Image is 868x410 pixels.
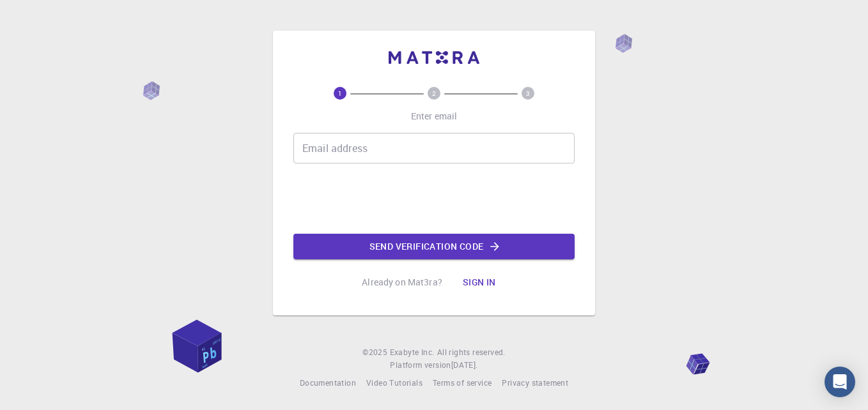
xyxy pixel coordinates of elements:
[300,377,356,390] a: Documentation
[390,347,435,357] span: Exabyte Inc.
[300,377,356,388] span: Documentation
[366,377,422,388] span: Video Tutorials
[502,377,568,390] a: Privacy statement
[432,89,436,98] text: 2
[451,359,478,372] a: [DATE].
[338,89,342,98] text: 1
[502,377,568,388] span: Privacy statement
[437,346,506,359] span: All rights reserved.
[293,234,575,259] button: Send verification code
[390,359,451,372] span: Platform version
[390,346,435,359] a: Exabyte Inc.
[451,360,478,370] span: [DATE] .
[337,174,531,224] iframe: reCAPTCHA
[366,377,422,390] a: Video Tutorials
[526,89,530,98] text: 3
[433,377,492,390] a: Terms of service
[825,367,855,397] div: Open Intercom Messenger
[453,270,506,295] button: Sign in
[362,276,442,289] p: Already on Mat3ra?
[411,110,458,123] p: Enter email
[362,346,389,359] span: © 2025
[433,377,492,388] span: Terms of service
